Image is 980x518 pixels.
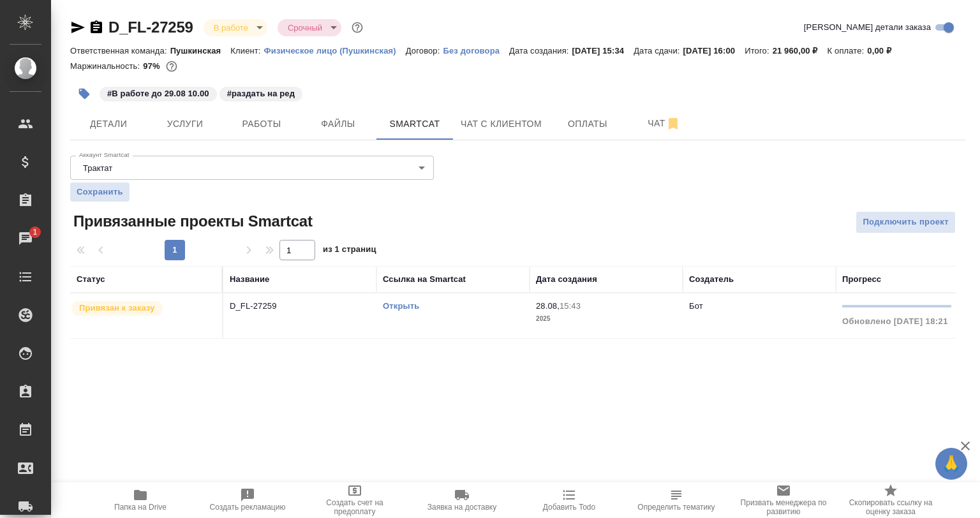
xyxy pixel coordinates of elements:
[689,301,703,311] p: Бот
[406,46,443,56] p: Договор:
[461,116,542,132] span: Чат с клиентом
[867,46,901,56] p: 0,00 ₽
[70,182,130,202] button: Сохранить
[77,273,105,286] div: Статус
[3,223,48,255] a: 1
[572,46,634,56] p: [DATE] 15:34
[443,45,509,56] a: Без договора
[79,302,155,314] p: Привязан к заказу
[349,19,366,36] button: Доп статусы указывают на важность/срочность заказа
[689,273,734,286] div: Создатель
[842,316,948,326] span: Обновлено [DATE] 18:21
[204,19,267,36] div: В работе
[70,46,170,56] p: Ответственная команда:
[383,301,419,311] a: Открыть
[509,46,572,56] p: Дата создания:
[264,46,406,56] p: Физическое лицо (Пушкинская)
[773,46,828,56] p: 21 960,00 ₽
[536,301,560,311] p: 28.08,
[230,46,264,56] p: Клиент:
[323,242,376,260] span: из 1 страниц
[443,46,509,56] p: Без договора
[25,226,45,239] span: 1
[89,20,104,35] button: Скопировать ссылку
[828,46,868,56] p: К оплате:
[634,115,695,131] span: Чат
[745,46,772,56] p: Итого:
[560,301,581,311] p: 15:43
[163,58,180,75] button: 639.00 RUB;
[78,116,139,132] span: Детали
[383,273,466,286] div: Ссылка на Smartcat
[108,18,193,36] a: D_FL-27259
[230,273,269,286] div: Название
[230,300,370,313] p: D_FL-27259
[227,87,295,100] p: #раздать на ред
[79,163,116,174] button: Трактат
[210,22,252,33] button: В работе
[278,19,341,36] div: В работе
[683,46,745,56] p: [DATE] 16:00
[70,61,143,71] p: Маржинальность:
[70,20,85,35] button: Скопировать ссылку для ЯМессенджера
[536,313,676,325] p: 2025
[940,450,962,477] span: 🙏
[863,215,949,230] span: Подключить проект
[557,116,618,132] span: Оплаты
[935,448,967,480] button: 🙏
[536,273,597,286] div: Дата создания
[143,61,163,71] p: 97%
[154,116,216,132] span: Услуги
[70,80,98,108] button: Добавить тэг
[170,46,231,56] p: Пушкинская
[77,186,123,198] span: Сохранить
[842,273,881,286] div: Прогресс
[665,116,681,131] svg: Отписаться
[284,22,326,33] button: Срочный
[308,116,369,132] span: Файлы
[634,46,683,56] p: Дата сдачи:
[70,156,434,180] div: Трактат
[231,116,292,132] span: Работы
[107,87,209,100] p: #В работе до 29.08 10.00
[804,21,931,34] span: [PERSON_NAME] детали заказа
[384,116,445,132] span: Smartcat
[264,45,406,56] a: Физическое лицо (Пушкинская)
[856,211,956,233] button: Подключить проект
[98,87,218,98] span: В работе до 29.08 10.00
[70,211,313,232] span: Привязанные проекты Smartcat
